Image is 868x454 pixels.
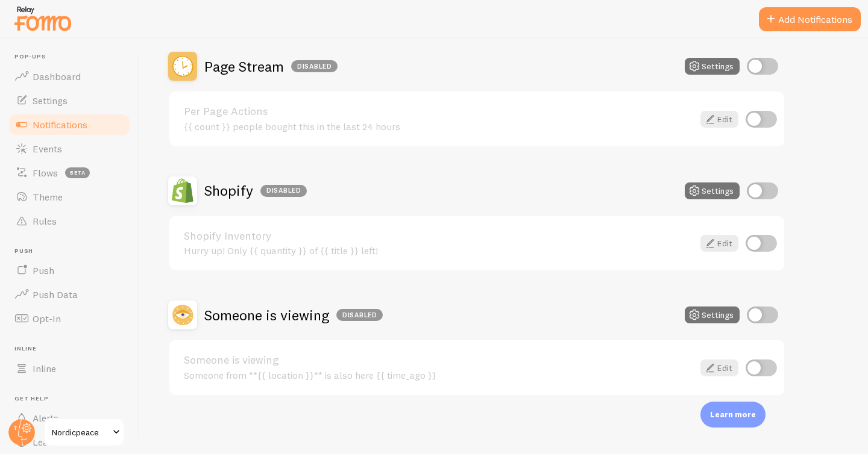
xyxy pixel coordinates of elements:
[33,264,54,276] span: Push
[7,356,131,381] a: Inline
[33,362,56,375] span: Inline
[13,3,73,34] img: fomo-relay-logo-orange.svg
[204,57,338,76] h2: Page Stream
[168,300,197,329] img: Someone is viewing
[33,412,58,424] span: Alerts
[700,402,766,428] div: Learn more
[700,359,738,376] a: Edit
[33,313,61,325] span: Opt-In
[33,143,62,155] span: Events
[14,247,131,255] span: Push
[33,167,58,179] span: Flows
[291,60,338,72] div: Disabled
[52,425,109,440] span: Nordicpeace
[710,409,756,420] p: Learn more
[7,258,131,282] a: Push
[33,119,87,131] span: Notifications
[7,282,131,306] a: Push Data
[7,89,131,113] a: Settings
[7,185,131,209] a: Theme
[14,53,131,61] span: Pop-ups
[7,161,131,185] a: Flows beta
[260,185,307,197] div: Disabled
[204,181,307,200] h2: Shopify
[14,395,131,403] span: Get Help
[7,113,131,137] a: Notifications
[33,95,68,107] span: Settings
[14,345,131,353] span: Inline
[685,182,740,199] button: Settings
[7,406,131,430] a: Alerts
[700,235,738,252] a: Edit
[685,306,740,323] button: Settings
[184,355,693,365] a: Someone is viewing
[43,418,125,447] a: Nordicpeace
[184,231,693,241] a: Shopify Inventory
[65,167,90,178] span: beta
[700,111,738,128] a: Edit
[168,52,197,81] img: Page Stream
[33,215,57,227] span: Rules
[33,191,63,203] span: Theme
[184,245,693,256] div: Hurry up! Only {{ quantity }} of {{ title }} left!
[168,176,197,205] img: Shopify
[336,309,383,321] div: Disabled
[184,121,693,132] div: {{ count }} people bought this in the last 24 hours
[7,209,131,233] a: Rules
[33,288,78,300] span: Push Data
[7,137,131,161] a: Events
[7,64,131,89] a: Dashboard
[7,306,131,331] a: Opt-In
[685,58,740,75] button: Settings
[184,106,693,117] a: Per Page Actions
[33,70,81,82] span: Dashboard
[204,306,383,325] h2: Someone is viewing
[184,370,693,381] div: Someone from **{{ location }}** is also here {{ time_ago }}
